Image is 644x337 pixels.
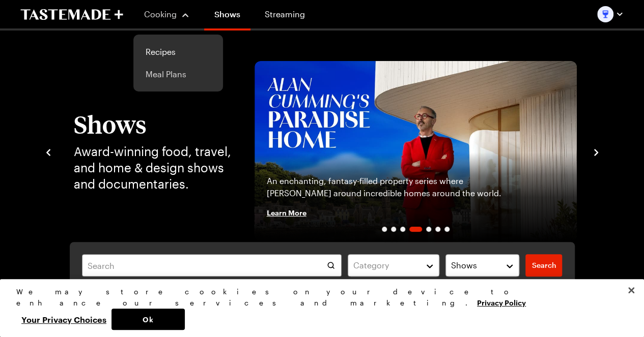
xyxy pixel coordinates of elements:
span: Go to slide 2 [391,227,396,232]
p: An enchanting, fantasy-filled property series where [PERSON_NAME] around incredible homes around ... [267,175,505,199]
span: Go to slide 4 [409,227,422,232]
span: Go to slide 5 [426,227,431,232]
div: Cooking [133,35,223,91]
a: Meal Plans [139,63,217,85]
h1: Shows [74,111,234,137]
button: Close [620,279,642,301]
span: Search [531,260,556,270]
span: Go to slide 3 [400,227,405,232]
a: Recipes [139,41,217,63]
span: Go to slide 6 [435,227,440,232]
a: More information about your privacy, opens in a new tab [477,297,526,307]
div: We may store cookies on your device to enhance our services and marketing. [16,286,619,309]
button: Your Privacy Choices [16,309,111,330]
img: Profile picture [597,6,613,22]
button: Cooking [144,2,190,26]
span: Go to slide 1 [382,227,387,232]
button: navigate to next item [591,145,601,158]
div: Category [353,259,418,271]
span: Shows [451,259,477,271]
div: 4 / 7 [255,61,577,242]
button: Ok [111,309,185,330]
span: Go to slide 7 [444,227,450,232]
a: Shows [204,2,250,30]
span: Learn More [267,207,306,218]
button: Category [348,254,439,277]
button: Shows [445,254,520,277]
button: navigate to previous item [43,145,53,158]
a: filters [525,254,562,277]
div: Privacy [16,286,619,330]
a: Alan Cumming's Paradise HomesAn enchanting, fantasy-filled property series where [PERSON_NAME] ar... [255,61,577,242]
a: To Tastemade Home Page [20,9,123,20]
button: Profile picture [597,6,624,22]
img: Alan Cumming's Paradise Homes [255,61,577,242]
input: Search [82,254,342,277]
span: Cooking [144,9,177,19]
p: Award-winning food, travel, and home & design shows and documentaries. [74,143,234,192]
